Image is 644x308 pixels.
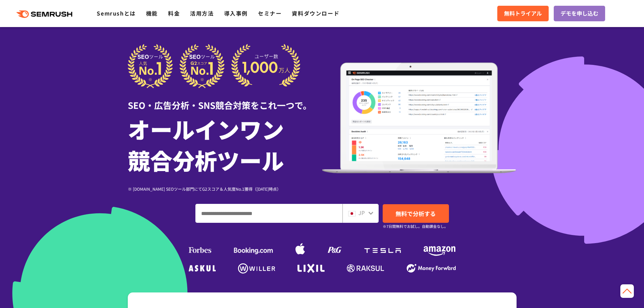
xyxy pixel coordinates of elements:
[497,6,549,21] a: 無料トライアル
[560,9,598,18] span: デモを申し込む
[224,9,248,17] a: 導入事例
[97,9,136,17] a: Semrushとは
[258,9,282,17] a: セミナー
[128,186,322,192] div: ※ [DOMAIN_NAME] SEOツール部門にてG2スコア＆人気度No.1獲得（[DATE]時点）
[128,113,322,175] h1: オールインワン 競合分析ツール
[196,204,342,222] input: ドメイン、キーワードまたはURLを入力してください
[292,9,339,17] a: 資料ダウンロード
[383,223,448,230] small: ※7日間無料でお試し。自動課金なし。
[383,204,449,223] a: 無料で分析する
[504,9,542,18] span: 無料トライアル
[128,88,322,112] div: SEO・広告分析・SNS競合対策をこれ一つで。
[396,209,436,218] span: 無料で分析する
[358,209,365,217] span: JP
[190,9,214,17] a: 活用方法
[168,9,180,17] a: 料金
[146,9,158,17] a: 機能
[554,6,605,21] a: デモを申し込む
